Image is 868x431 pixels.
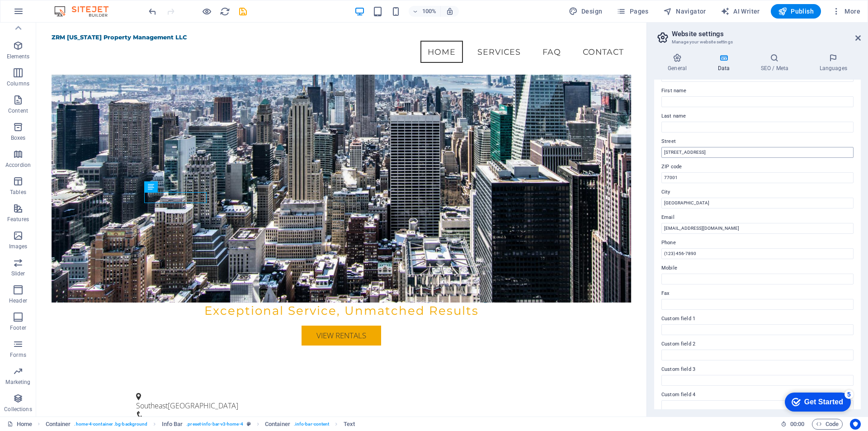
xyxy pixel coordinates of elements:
[613,4,652,19] button: Pages
[661,212,854,223] label: Email
[661,313,854,324] label: Custom field 1
[812,419,843,430] button: Code
[201,6,212,17] button: Click here to leave preview mode and continue editing
[661,389,854,400] label: Custom field 4
[661,111,854,122] label: Last name
[816,419,839,430] span: Code
[771,4,821,19] button: Publish
[422,6,437,17] h6: 100%
[661,237,854,248] label: Phone
[5,161,31,169] p: Accordion
[10,324,26,332] p: Footer
[806,53,861,72] h4: Languages
[660,4,710,19] button: Navigator
[446,7,454,15] i: On resize automatically adjust zoom level to fit chosen device.
[46,419,355,430] nav: breadcrumb
[67,2,76,11] div: 5
[661,339,854,350] label: Custom field 2
[237,6,248,17] button: save
[778,7,814,16] span: Publish
[9,297,27,304] p: Header
[569,7,603,16] span: Design
[132,378,202,388] span: [GEOGRAPHIC_DATA]
[7,216,29,223] p: Features
[46,419,71,430] span: Click to select. Double-click to edit
[10,351,26,359] p: Forms
[661,288,854,299] label: Fax
[7,53,30,60] p: Elements
[717,4,764,19] button: AI Writer
[9,243,28,250] p: Images
[661,263,854,274] label: Mobile
[247,422,251,426] i: This element is a customizable preset
[162,419,183,430] span: Click to select. Double-click to edit
[781,419,805,430] h6: Session time
[661,85,854,96] label: First name
[265,419,290,430] span: Click to select. Double-click to edit
[850,419,861,430] button: Usercentrics
[27,10,66,18] div: Get Started
[832,7,860,16] span: More
[147,6,158,17] i: Undo: Change text (Ctrl+Z)
[661,187,854,198] label: City
[7,419,32,430] a: Click to cancel selection. Double-click to open Pages
[663,7,706,16] span: Navigator
[409,6,441,17] button: 100%
[672,38,843,46] h3: Manage your website settings
[797,421,798,427] span: :
[654,53,704,72] h4: General
[828,4,864,19] button: More
[294,419,330,430] span: . info-bar-content
[10,189,26,196] p: Tables
[565,4,606,19] div: Design (Ctrl+Alt+Y)
[4,406,32,413] p: Collections
[186,419,243,430] span: . preset-info-bar-v3-home-4
[661,161,854,172] label: ZIP code
[11,134,26,142] p: Boxes
[704,53,747,72] h4: Data
[344,419,355,430] span: Click to select. Double-click to edit
[5,379,30,386] p: Marketing
[147,6,158,17] button: undo
[74,419,147,430] span: . home-4-container .bg-background
[672,30,861,38] h2: Website settings
[747,53,806,72] h4: SEO / Meta
[565,4,606,19] button: Design
[661,136,854,147] label: Street
[790,419,804,430] span: 00 00
[661,364,854,375] label: Custom field 3
[238,6,248,17] i: Save (Ctrl+S)
[8,107,28,114] p: Content
[52,6,120,17] img: Editor Logo
[220,6,230,17] i: Reload page
[11,270,25,277] p: Slider
[219,6,230,17] button: reload
[617,7,648,16] span: Pages
[7,5,73,24] div: Get Started 5 items remaining, 0% complete
[721,7,760,16] span: AI Writer
[7,80,29,87] p: Columns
